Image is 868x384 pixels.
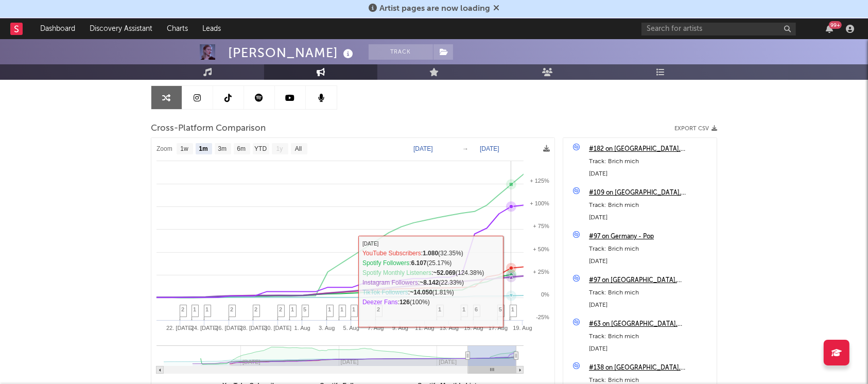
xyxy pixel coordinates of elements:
span: 1 [438,306,441,312]
text: [DATE] [413,145,433,152]
span: 1 [291,306,294,312]
span: 2 [377,306,380,312]
span: 6 [475,306,478,312]
text: 15. Aug [464,325,483,331]
span: 1 [511,306,514,312]
a: Leads [195,19,228,39]
text: [DATE] [480,145,499,152]
div: Track: Brich mich [589,287,711,299]
text: -25% [536,314,549,320]
span: 5 [303,306,306,312]
text: + 75% [533,223,550,229]
span: 2 [279,306,282,312]
a: Dashboard [33,19,82,39]
a: #97 on Germany - Pop [589,231,711,243]
button: 99+ [826,25,833,33]
text: 0% [541,291,549,298]
span: 1 [328,306,331,312]
text: + 125% [530,178,549,184]
text: 1m [199,146,207,153]
text: 24. [DATE] [191,325,218,331]
text: + 50% [533,246,550,252]
div: [DATE] [589,299,711,311]
span: 1 [205,306,209,312]
div: [DATE] [589,168,711,180]
text: 17. Aug [489,325,508,331]
text: + 100% [530,200,549,206]
span: Dismiss [493,5,499,13]
div: 99 + [829,21,842,29]
text: → [462,145,468,152]
text: 11. Aug [415,325,434,331]
a: #138 on [GEOGRAPHIC_DATA], [GEOGRAPHIC_DATA] [589,362,711,374]
text: 26. [DATE] [215,325,242,331]
text: 1y [276,146,283,153]
span: 2 [254,306,257,312]
button: Export CSV [674,126,717,132]
text: 9. Aug [392,325,408,331]
a: #97 on [GEOGRAPHIC_DATA], [GEOGRAPHIC_DATA] [589,274,711,287]
span: 1 [340,306,343,312]
text: 1w [180,146,188,153]
span: 2 [181,306,184,312]
a: #109 on [GEOGRAPHIC_DATA], [GEOGRAPHIC_DATA] [589,187,711,199]
text: 3m [218,146,227,153]
text: 22. [DATE] [166,325,194,331]
a: #63 on [GEOGRAPHIC_DATA], [GEOGRAPHIC_DATA] [589,318,711,330]
text: 13. Aug [440,325,459,331]
text: 5. Aug [343,325,359,331]
span: 1 [193,306,196,312]
div: [DATE] [589,255,711,268]
span: 5 [499,306,502,312]
div: [PERSON_NAME] [228,44,356,61]
a: Charts [160,19,195,39]
div: Track: Brich mich [589,155,711,168]
text: 6m [237,146,246,153]
div: [DATE] [589,212,711,224]
a: #182 on [GEOGRAPHIC_DATA], [GEOGRAPHIC_DATA] [589,143,711,155]
text: 19. Aug [513,325,532,331]
span: Artist pages are now loading [379,5,490,13]
div: Track: Brich mich [589,199,711,212]
text: + 25% [533,269,550,275]
button: Track [369,44,433,60]
div: Track: Brich mich [589,330,711,343]
div: Track: Brich mich [589,243,711,255]
a: Discovery Assistant [82,19,160,39]
text: 7. Aug [368,325,384,331]
span: Cross-Platform Comparison [151,123,266,135]
text: YTD [254,146,267,153]
span: 1 [352,306,355,312]
text: All [295,146,302,153]
text: Zoom [157,146,172,153]
text: 1. Aug [294,325,310,331]
input: Search for artists [641,23,796,36]
span: 1 [462,306,465,312]
text: 28. [DATE] [240,325,267,331]
text: 3. Aug [319,325,335,331]
text: 30. [DATE] [264,325,291,331]
div: [DATE] [589,343,711,355]
span: 2 [230,306,233,312]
